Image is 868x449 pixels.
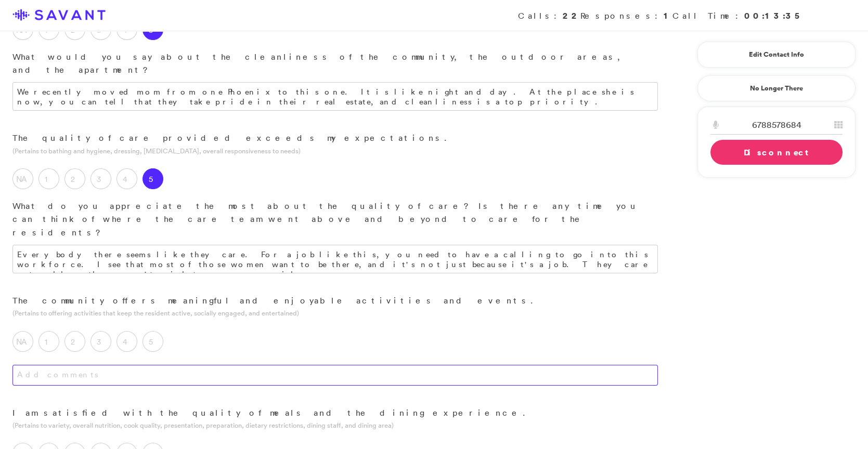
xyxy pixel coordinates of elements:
label: 5 [142,168,163,189]
p: The quality of care provided exceeds my expectations. [12,131,658,145]
p: (Pertains to offering activities that keep the resident active, socially engaged, and entertained) [12,308,658,318]
p: What would you say about the cleanliness of the community, the outdoor areas, and the apartment? [12,50,658,77]
label: 3 [90,168,111,189]
p: What do you appreciate the most about the quality of care? Is there any time you can think of whe... [12,200,658,240]
label: NA [12,168,33,189]
a: Disconnect [710,140,843,165]
strong: 1 [664,10,672,21]
label: 2 [64,331,85,352]
label: 1 [38,331,59,352]
p: (Pertains to variety, overall nutrition, cook quality, presentation, preparation, dietary restric... [12,420,658,430]
label: 4 [116,331,137,352]
label: NA [12,331,33,352]
a: Edit Contact Info [710,46,843,63]
label: 3 [90,331,111,352]
p: (Pertains to bathing and hygiene, dressing, [MEDICAL_DATA], overall responsiveness to needs) [12,146,658,156]
strong: 22 [563,10,580,21]
label: 5 [142,331,163,352]
label: 4 [116,168,137,189]
label: 2 [64,168,85,189]
a: No Longer There [697,75,856,101]
p: I am satisfied with the quality of meals and the dining experience. [12,406,658,420]
strong: 00:13:35 [744,10,804,21]
label: 1 [38,168,59,189]
p: The community offers meaningful and enjoyable activities and events. [12,294,658,308]
label: NA [12,19,33,40]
